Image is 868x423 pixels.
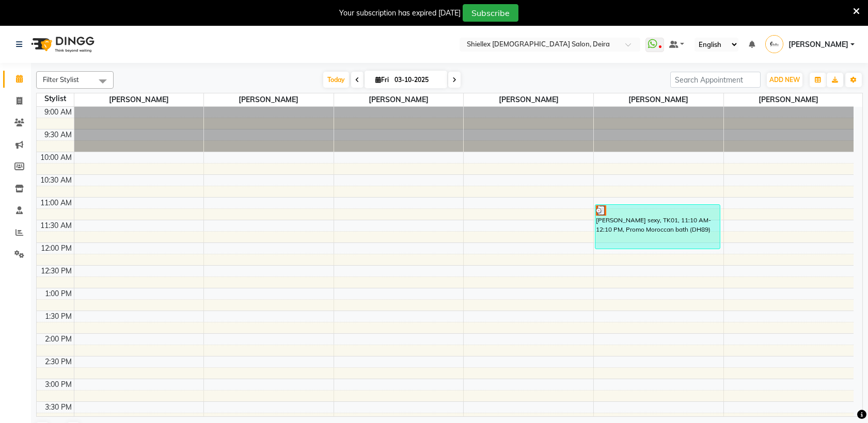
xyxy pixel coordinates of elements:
div: 3:30 PM [43,402,74,413]
input: Search Appointment [670,72,761,88]
div: 12:00 PM [39,243,74,254]
span: [PERSON_NAME] [724,93,854,106]
span: [PERSON_NAME] [74,93,204,106]
div: [PERSON_NAME] sexy, TK01, 11:10 AM-12:10 PM, Promo Moroccan bath (DH89) [595,205,719,249]
span: Fri [373,76,391,84]
button: Subscribe [463,4,518,22]
div: Your subscription has expired [DATE] [339,8,461,19]
div: 1:30 PM [43,311,74,322]
div: 1:00 PM [43,288,74,299]
div: 9:30 AM [42,129,74,140]
div: 10:00 AM [38,152,74,163]
span: Filter Stylist [43,75,79,84]
div: 2:30 PM [43,356,74,367]
div: 2:00 PM [43,334,74,345]
div: 11:30 AM [38,220,74,231]
div: 11:00 AM [38,198,74,208]
span: Today [323,72,349,88]
div: 3:00 PM [43,379,74,390]
div: 9:00 AM [42,107,74,118]
span: ADD NEW [769,76,800,84]
span: [PERSON_NAME] [334,93,464,106]
img: logo [26,30,97,59]
input: 2025-10-03 [391,72,443,88]
div: 12:30 PM [39,266,74,276]
span: [PERSON_NAME] [204,93,334,106]
span: [PERSON_NAME] [788,39,848,50]
div: 10:30 AM [38,175,74,186]
img: Abigail de Guzman [765,35,783,53]
span: [PERSON_NAME] [594,93,723,106]
span: [PERSON_NAME] [464,93,593,106]
div: Stylist [37,93,74,104]
button: ADD NEW [767,73,802,87]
